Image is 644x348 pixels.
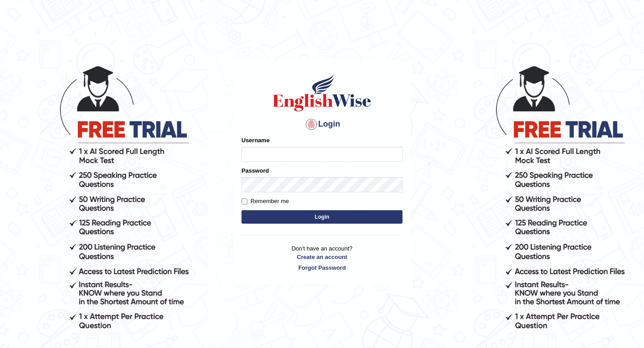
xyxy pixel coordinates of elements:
label: Username [241,136,270,144]
label: Password [241,166,269,175]
button: Login [241,210,402,224]
img: Logo of English Wise sign in for intelligent practice with AI [271,72,373,113]
h4: Login [241,117,402,132]
p: Don't have an account? [241,244,402,272]
a: Forgot Password [241,263,402,272]
a: Create an account [241,253,402,261]
input: Remember me [241,199,247,204]
label: Remember me [241,197,289,206]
